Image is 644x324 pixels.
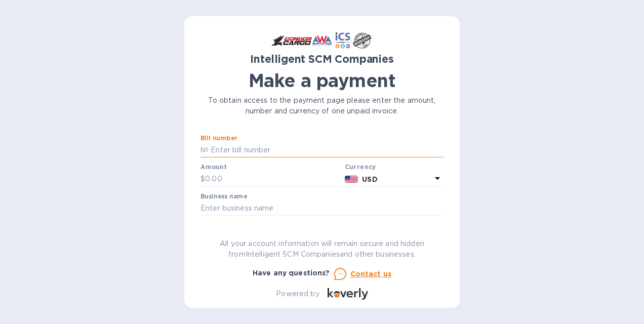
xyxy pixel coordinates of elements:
p: Powered by [276,289,319,299]
label: Amount [200,165,226,171]
p: $ [200,174,205,184]
b: Currency [345,163,376,171]
input: 0.00 [205,172,341,187]
p: To obtain access to the payment page please enter the amount, number and currency of one unpaid i... [200,95,444,116]
p: № [200,145,209,155]
input: Enter bill number [209,143,444,158]
b: Intelligent SCM Companies [250,53,394,65]
img: USD [345,176,358,183]
p: All your account information will remain secure and hidden from Intelligent SCM Companies and oth... [200,238,444,260]
b: Have any questions? [253,269,330,277]
input: Enter business name [200,201,444,216]
u: Contact us [350,270,392,278]
b: USD [362,175,377,183]
label: Business name [200,193,247,199]
h1: Make a payment [200,70,444,91]
label: Bill number [200,135,237,141]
